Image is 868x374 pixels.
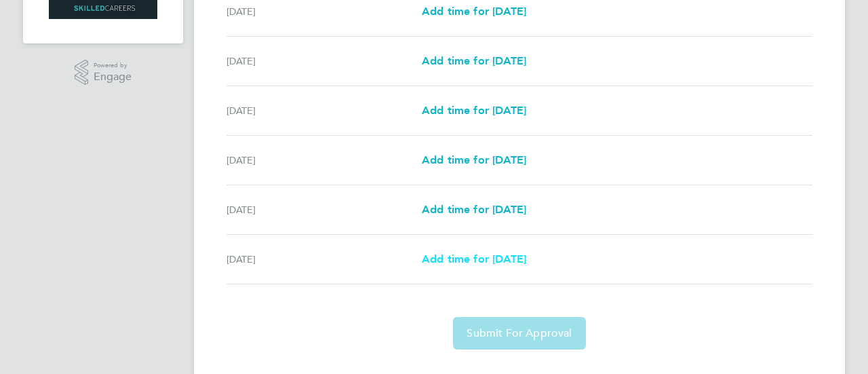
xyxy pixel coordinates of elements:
span: Powered by [94,60,132,71]
a: Add time for [DATE] [422,3,526,20]
a: Add time for [DATE] [422,53,526,69]
div: [DATE] [226,3,422,20]
a: Add time for [DATE] [422,102,526,119]
div: [DATE] [226,53,422,69]
span: Engage [94,71,132,83]
a: Add time for [DATE] [422,251,526,267]
div: [DATE] [226,102,422,119]
span: Add time for [DATE] [422,5,526,18]
div: [DATE] [226,152,422,168]
div: [DATE] [226,251,422,267]
span: Add time for [DATE] [422,203,526,216]
span: Add time for [DATE] [422,253,526,265]
span: Add time for [DATE] [422,104,526,117]
span: Add time for [DATE] [422,54,526,67]
span: Add time for [DATE] [422,153,526,166]
a: Add time for [DATE] [422,202,526,218]
div: [DATE] [226,202,422,218]
a: Add time for [DATE] [422,152,526,168]
a: Powered byEngage [75,60,132,86]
